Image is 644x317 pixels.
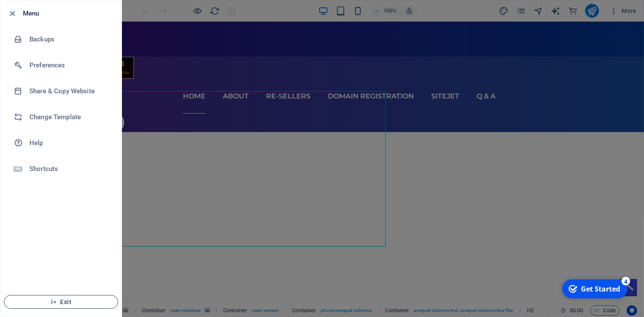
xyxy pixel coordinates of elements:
h6: Preferences [29,60,109,70]
div: 4 [64,1,73,10]
div: Get Started 4 items remaining, 20% complete [5,3,70,22]
h6: Menu [23,8,115,19]
a: Help [0,130,122,156]
h6: Backups [29,34,109,44]
h6: Share & Copy Website [29,86,109,96]
h6: Shortcuts [29,164,109,174]
h6: Change Template [29,112,109,122]
div: Get Started [23,8,63,18]
h6: Help [29,138,109,148]
span: Exit [11,298,111,305]
button: Exit [4,295,118,309]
